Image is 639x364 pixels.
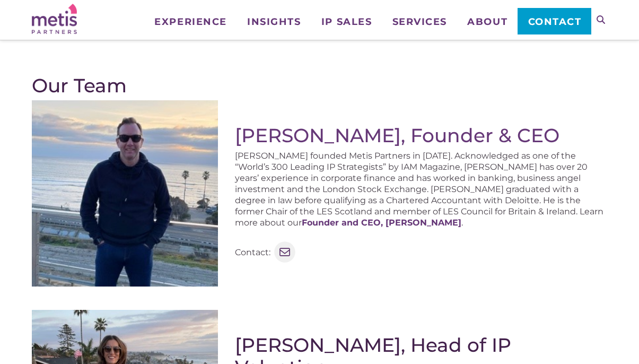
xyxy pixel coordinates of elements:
[302,218,461,228] a: Founder and CEO, [PERSON_NAME]
[321,17,372,27] span: IP Sales
[32,74,607,97] h2: Our Team
[518,8,591,34] a: Contact
[247,17,301,27] span: Insights
[528,17,582,27] span: Contact
[467,17,507,27] span: About
[154,17,226,27] span: Experience
[32,4,77,34] img: Metis Partners
[235,247,270,258] p: Contact:
[235,124,559,147] a: [PERSON_NAME], Founder & CEO
[235,150,607,228] p: [PERSON_NAME] founded Metis Partners in [DATE]. Acknowledged as one of the “World’s 300 Leading I...
[392,17,447,27] span: Services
